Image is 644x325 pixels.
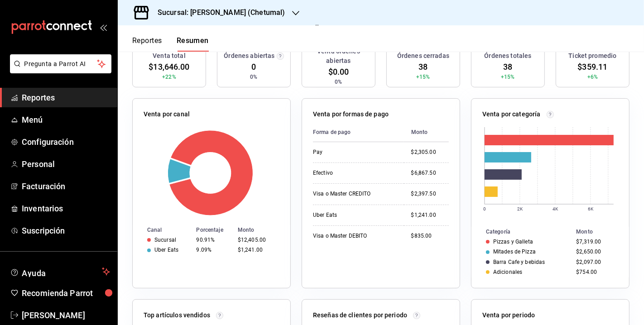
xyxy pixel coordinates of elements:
button: Resumen [177,36,209,52]
div: $7,319.00 [576,239,615,245]
span: Inventarios [22,202,110,215]
h3: Sucursal: [PERSON_NAME] (Chetumal) [150,7,285,18]
th: Monto [572,227,629,237]
div: Sucursal [154,237,176,243]
h3: Venta total [153,51,185,61]
span: +22% [162,73,176,81]
p: Reseñas de clientes por periodo [313,311,407,320]
th: Forma de pago [313,123,404,142]
text: 6K [588,206,594,211]
div: $2,650.00 [576,249,615,255]
th: Categoría [471,227,572,237]
div: Adicionales [493,269,522,275]
th: Monto [234,225,290,235]
div: $2,305.00 [411,148,449,156]
div: Uber Eats [154,247,178,253]
text: 4K [553,206,558,211]
div: $2,397.50 [411,190,449,198]
text: 2K [517,206,523,211]
span: $0.00 [328,66,349,78]
span: 0 [251,61,256,73]
span: 38 [503,61,512,73]
h3: Órdenes totales [485,51,532,61]
span: 0% [250,73,257,81]
div: Mitades de Pizza [493,249,536,255]
div: Barra Cafe y bebidas [493,259,545,265]
div: $754.00 [576,269,615,275]
h3: Órdenes cerradas [397,51,449,61]
p: Venta por categoría [482,110,541,119]
h3: Órdenes abiertas [224,51,274,61]
span: Ayuda [22,266,98,277]
p: Venta por canal [144,110,190,119]
span: Reportes [22,91,110,104]
p: Venta por periodo [482,311,535,320]
th: Monto [404,123,449,142]
span: $13,646.00 [149,61,189,73]
span: 38 [418,61,428,73]
h3: Ticket promedio [569,51,617,61]
div: Uber Eats [313,211,397,219]
div: $835.00 [411,232,449,240]
div: 90.91% [196,237,230,243]
th: Canal [133,225,192,235]
button: Reportes [132,36,162,52]
span: Personal [22,158,110,170]
button: open_drawer_menu [100,24,107,31]
div: Efectivo [313,169,397,177]
div: $1,241.00 [238,247,276,253]
button: Pregunta a Parrot AI [10,54,111,73]
p: Venta por formas de pago [313,110,389,119]
div: Pay [313,148,397,156]
span: Configuración [22,136,110,148]
div: 9.09% [196,247,230,253]
div: $6,867.50 [411,169,449,177]
p: Top artículos vendidos [144,311,210,320]
div: $2,097.00 [576,259,615,265]
div: Pizzas y Galleta [493,239,533,245]
span: +15% [416,73,430,81]
span: [PERSON_NAME] [22,309,110,321]
th: Porcentaje [192,225,234,235]
text: 0 [483,206,486,211]
div: $1,241.00 [411,211,449,219]
span: +6% [587,73,598,81]
div: $12,405.00 [238,237,276,243]
span: Facturación [22,180,110,192]
a: Pregunta a Parrot AI [6,66,111,75]
span: $359.11 [578,61,608,73]
div: navigation tabs [132,36,209,52]
div: Visa o Master DEBITO [313,232,397,240]
span: Pregunta a Parrot AI [24,59,97,69]
h3: Venta órdenes abiertas [306,47,371,66]
span: Menú [22,114,110,126]
span: 0% [335,78,342,86]
span: Suscripción [22,225,110,237]
span: +15% [501,73,515,81]
div: Visa o Master CREDITO [313,190,397,198]
span: Recomienda Parrot [22,287,110,299]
